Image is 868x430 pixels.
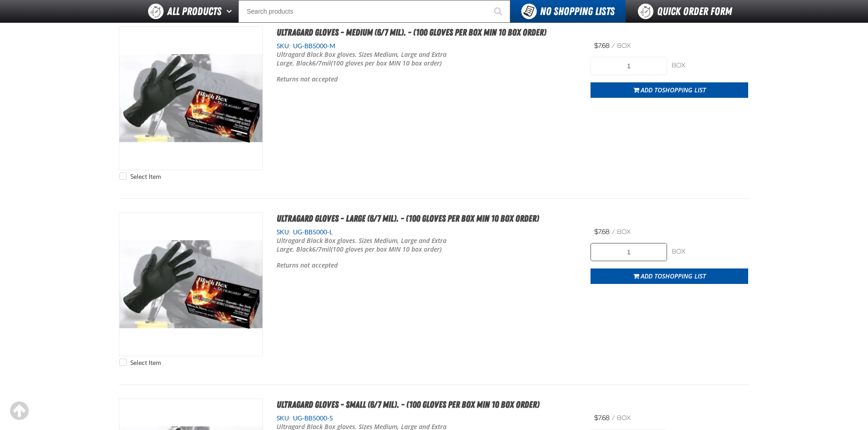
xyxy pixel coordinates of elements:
input: Select Item [119,359,127,366]
: View Details of the Ultragard gloves - Large (6/7 mil). - (100 gloves per box MIN 10 box order) [119,213,262,356]
span: All Products [167,3,221,20]
input: Select Item [119,172,127,180]
button: Add toShopping List [591,82,748,98]
span: $7.68 [594,42,610,50]
a: Ultragard gloves - Medium (6/7 mil). - (100 gloves per box MIN 10 box order) [277,27,546,38]
strong: 6/7mil [312,59,331,67]
b: Returns not accepted [277,261,338,269]
label: Select Item [119,172,161,181]
span: / [611,228,615,236]
input: Product Quantity [591,57,667,75]
span: UG-BB5000-S [291,415,333,422]
span: $7.68 [594,414,610,422]
strong: 6/7mil [312,245,331,253]
: View Details of the Ultragard gloves - Medium (6/7 mil). - (100 gloves per box MIN 10 box order) [119,27,262,170]
p: Ultragard Black Box gloves. Sizes Medium, Large and Extra Large. Black (100 gloves per box MIN 10... [277,51,457,68]
span: Add to [641,86,706,94]
span: No Shopping Lists [540,5,615,18]
a: Ultragard gloves - Small (6/7 mil). - (100 gloves per box MIN 10 box order) [277,399,539,410]
button: Add toShopping List [591,268,748,284]
span: Shopping List [662,272,706,280]
span: / [611,42,615,50]
span: box [617,228,631,236]
span: UG-BB5000-L [291,228,333,236]
span: $7.68 [594,228,610,236]
a: Ultragard gloves - Large (6/7 mil). - (100 gloves per box MIN 10 box order) [277,213,539,224]
div: Scroll to the top [9,401,29,421]
span: Shopping List [662,86,706,94]
div: SKU: [277,42,577,51]
p: Ultragard Black Box gloves. Sizes Medium, Large and Extra Large. Black (100 gloves per box MIN 10... [277,237,457,254]
input: Product Quantity [591,243,667,261]
img: Ultragard gloves - Medium (6/7 mil). - (100 gloves per box MIN 10 box order) [119,27,262,170]
img: Ultragard gloves - Large (6/7 mil). - (100 gloves per box MIN 10 box order) [119,213,262,356]
label: Select Item [119,359,161,367]
span: box [617,42,631,50]
b: Returns not accepted [277,75,338,83]
span: Add to [641,272,706,280]
div: SKU: [277,228,577,237]
span: box [617,414,631,422]
div: box [672,61,748,70]
span: UG-BB5000-M [291,42,335,50]
span: / [611,414,615,422]
div: SKU: [277,414,577,423]
div: box [672,248,748,256]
